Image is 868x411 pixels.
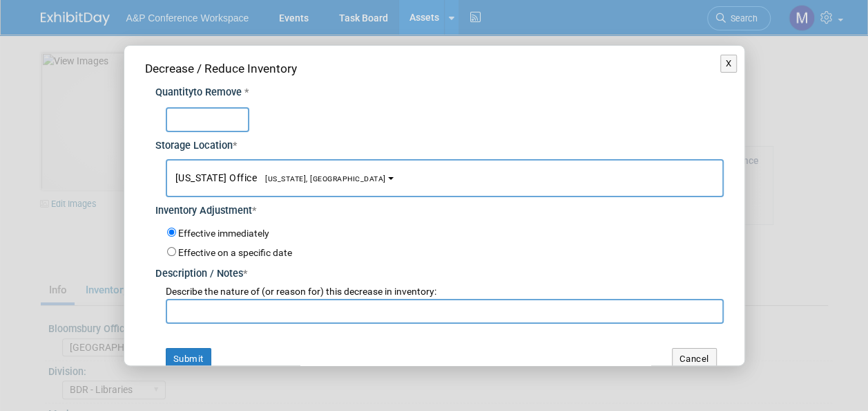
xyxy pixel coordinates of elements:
span: Describe the nature of (or reason for) this decrease in inventory: [166,286,436,297]
div: Description / Notes [155,260,724,282]
button: [US_STATE] Office[US_STATE], [GEOGRAPHIC_DATA] [166,159,724,197]
div: Inventory Adjustment [155,197,724,219]
button: Cancel [672,348,717,370]
span: Decrease / Reduce Inventory [145,62,297,75]
button: Submit [166,348,211,370]
div: Storage Location [155,132,724,154]
span: [US_STATE], [GEOGRAPHIC_DATA] [257,174,386,183]
div: Quantity [155,86,724,100]
label: Effective immediately [178,227,269,241]
button: X [720,55,737,73]
span: to Remove [193,86,242,98]
label: Effective on a specific date [178,247,292,258]
span: [US_STATE] Office [175,172,386,183]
